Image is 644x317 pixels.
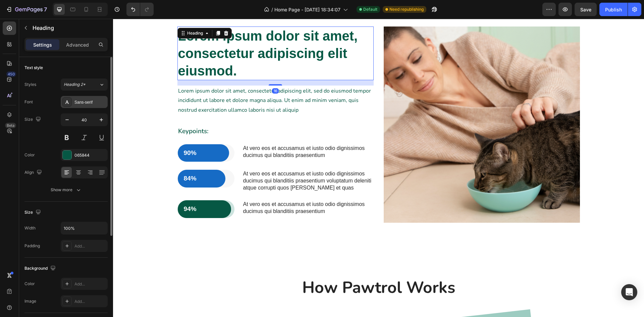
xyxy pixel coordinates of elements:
[71,130,110,139] p: 90%
[24,243,40,249] div: Padding
[24,82,36,88] div: Styles
[575,3,597,16] button: Save
[74,99,106,105] div: Sans-serif
[24,152,35,158] div: Color
[363,6,377,12] span: Default
[74,243,106,249] div: Add...
[130,182,260,196] p: At vero eos et accusamus et iusto odio dignissimos ducimus qui blanditiis praesentium
[605,6,622,13] div: Publish
[71,156,107,164] p: 84%
[24,115,42,124] div: Size
[61,78,108,91] button: Heading 2*
[130,126,260,140] p: At vero eos et accusamus et iusto odio dignissimos ducimus qui blanditiis praesentium
[74,281,106,287] div: Add...
[71,186,112,195] p: 94%
[24,298,36,304] div: Image
[599,3,628,16] button: Publish
[24,208,42,217] div: Size
[3,3,50,16] button: 7
[24,168,43,177] div: Align
[113,19,644,317] iframe: Design area
[24,225,36,231] div: Width
[74,152,106,158] div: 065844
[33,24,105,32] p: Heading
[64,82,86,88] span: Heading 2*
[65,67,260,96] p: Lorem ipsum dolor sit amet, consectetur adipiscing elit, sed do eiusmod tempor incididunt ut labo...
[389,6,424,12] span: Need republishing
[24,281,35,287] div: Color
[159,69,166,75] div: 16
[24,99,33,105] div: Font
[65,108,260,117] p: Keypoints:
[580,7,591,12] span: Save
[6,71,16,77] div: 450
[24,184,108,196] button: Show more
[74,299,106,305] div: Add...
[24,264,57,273] div: Background
[274,6,340,13] span: Home Page - [DATE] 18:34:07
[130,152,260,172] p: At vero eos et accusamus et iusto odio dignissimos ducimus qui blanditiis praesentium voluptatum ...
[621,284,637,300] div: Open Intercom Messenger
[271,6,273,13] span: /
[61,222,107,234] input: Auto
[5,123,16,128] div: Beta
[66,41,89,48] p: Advanced
[44,5,47,13] p: 7
[33,41,52,48] p: Settings
[94,258,437,280] h2: How Pawtrol Works
[126,3,154,16] div: Undo/Redo
[51,187,82,193] div: Show more
[271,8,467,204] img: gempages_432750572815254551-9545e32f-c81f-42cb-89a0-45384ecacf1f.png
[24,65,43,71] div: Text style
